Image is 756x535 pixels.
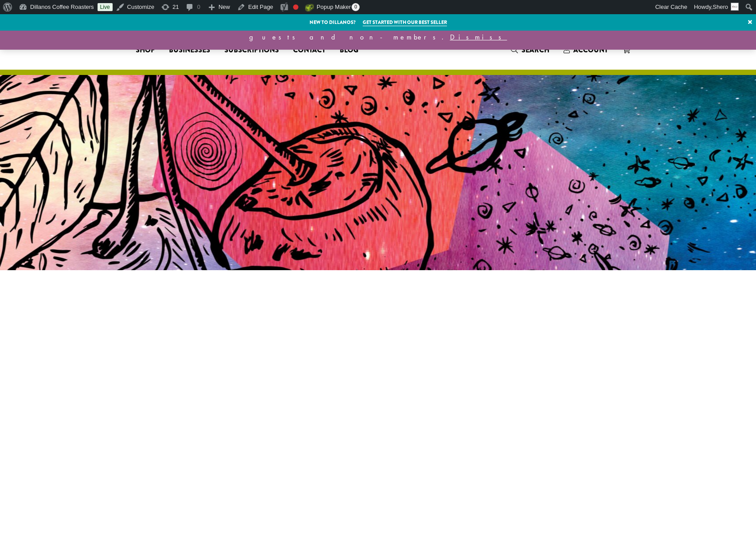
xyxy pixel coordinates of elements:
[136,45,155,56] span: Shop
[340,45,358,56] span: Blog
[293,45,325,56] span: Contact
[504,43,556,57] a: Search
[450,32,507,42] a: Dismiss
[744,14,756,30] a: ×
[224,45,279,56] span: Subscriptions
[352,3,360,11] span: 0
[293,4,298,10] div: Focus keyphrase not set
[363,19,447,26] a: Get started with our best seller
[521,45,549,55] span: Search
[573,45,608,55] span: Account
[713,4,728,10] span: Shero
[98,3,113,11] a: Live
[169,45,210,56] span: Businesses
[129,43,162,57] a: Shop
